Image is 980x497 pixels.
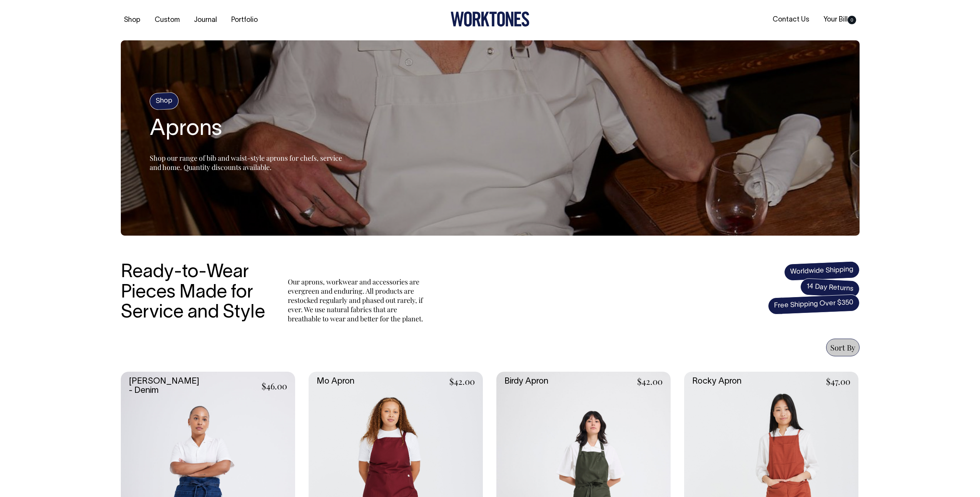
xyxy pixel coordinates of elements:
span: 14 Day Returns [800,278,860,298]
a: Shop [121,14,144,27]
h4: Shop [149,92,179,110]
a: Your Bill0 [820,13,859,26]
span: Worldwide Shipping [784,261,860,281]
span: Free Shipping Over $350 [768,294,860,315]
a: Journal [191,14,220,27]
h3: Ready-to-Wear Pieces Made for Service and Style [121,263,271,323]
span: 0 [848,16,856,24]
span: Shop our range of bib and waist-style aprons for chefs, service and home. Quantity discounts avai... [150,153,342,172]
a: Contact Us [770,13,812,26]
a: Portfolio [228,14,261,27]
p: Our aprons, workwear and accessories are evergreen and enduring. All products are restocked regul... [288,277,426,323]
a: Custom [152,14,183,27]
span: Sort By [830,342,855,352]
h2: Aprons [150,117,342,142]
